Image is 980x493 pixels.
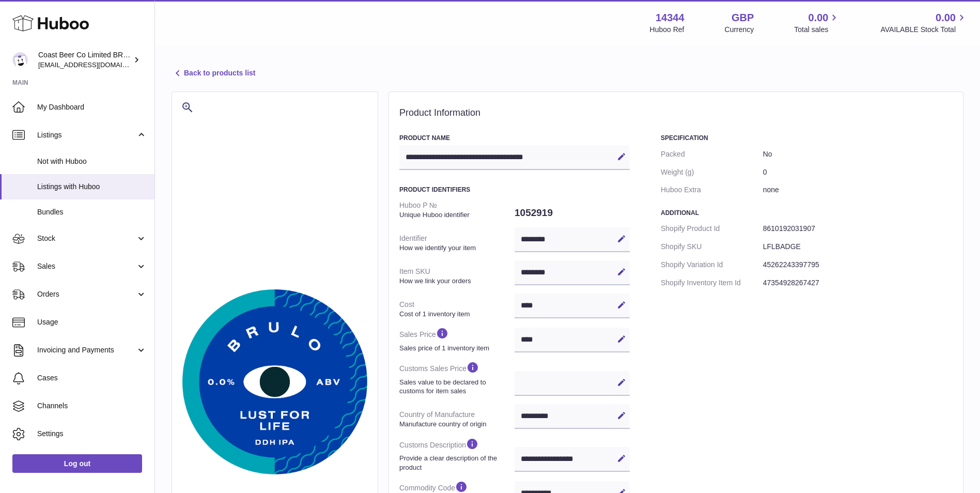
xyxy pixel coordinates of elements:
[661,209,953,217] h3: Additional
[37,102,147,112] span: My Dashboard
[399,406,515,433] dt: Country of Manufacture
[37,317,147,327] span: Usage
[399,107,953,119] h2: Product Information
[808,11,829,25] span: 0.00
[37,289,136,299] span: Orders
[399,378,512,396] strong: Sales value to be declared to customs for item sales
[37,401,147,411] span: Channels
[37,157,147,166] span: Not with Huboo
[37,373,147,383] span: Cases
[794,11,840,35] a: 0.00 Total sales
[399,322,515,357] dt: Sales Price
[661,274,763,292] dt: Shopify Inventory Item Id
[399,196,515,223] dt: Huboo P №
[37,207,147,217] span: Bundles
[399,310,512,319] strong: Cost of 1 inventory item
[38,60,152,69] span: [EMAIL_ADDRESS][DOMAIN_NAME]
[661,163,763,181] dt: Weight (g)
[12,52,28,68] img: internalAdmin-14344@internal.huboo.com
[399,186,630,194] h3: Product Identifiers
[650,25,685,35] div: Huboo Ref
[38,50,131,70] div: Coast Beer Co Limited BRULO
[661,220,763,238] dt: Shopify Product Id
[399,210,512,220] strong: Unique Huboo identifier
[172,67,255,80] a: Back to products list
[37,261,136,271] span: Sales
[37,429,147,439] span: Settings
[37,234,136,243] span: Stock
[732,11,754,25] strong: GBP
[12,454,142,473] a: Log out
[661,181,763,199] dt: Huboo Extra
[399,134,630,142] h3: Product Name
[880,11,968,35] a: 0.00 AVAILABLE Stock Total
[763,220,953,238] dd: 8610192031907
[936,11,956,25] span: 0.00
[515,202,630,224] dd: 1052919
[399,357,515,399] dt: Customs Sales Price
[399,420,512,429] strong: Manufacture country of origin
[794,25,840,35] span: Total sales
[763,145,953,163] dd: No
[725,25,754,35] div: Currency
[399,433,515,476] dt: Customs Description
[399,243,512,253] strong: How we identify your item
[37,130,136,140] span: Listings
[763,181,953,199] dd: none
[399,229,515,256] dt: Identifier
[656,11,685,25] strong: 14344
[37,182,147,192] span: Listings with Huboo
[399,263,515,289] dt: Item SKU
[661,145,763,163] dt: Packed
[763,256,953,274] dd: 45262243397795
[399,296,515,322] dt: Cost
[763,274,953,292] dd: 47354928267427
[661,256,763,274] dt: Shopify Variation Id
[763,238,953,256] dd: LFLBADGE
[763,163,953,181] dd: 0
[661,134,953,142] h3: Specification
[182,289,367,474] img: LustforlifeKegvisual_56b3f13a-6039-4d3e-9c51-67f16c2e9d53.jpg
[399,344,512,353] strong: Sales price of 1 inventory item
[880,25,968,35] span: AVAILABLE Stock Total
[399,276,512,286] strong: How we link your orders
[37,345,136,355] span: Invoicing and Payments
[399,454,512,472] strong: Provide a clear description of the product
[661,238,763,256] dt: Shopify SKU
